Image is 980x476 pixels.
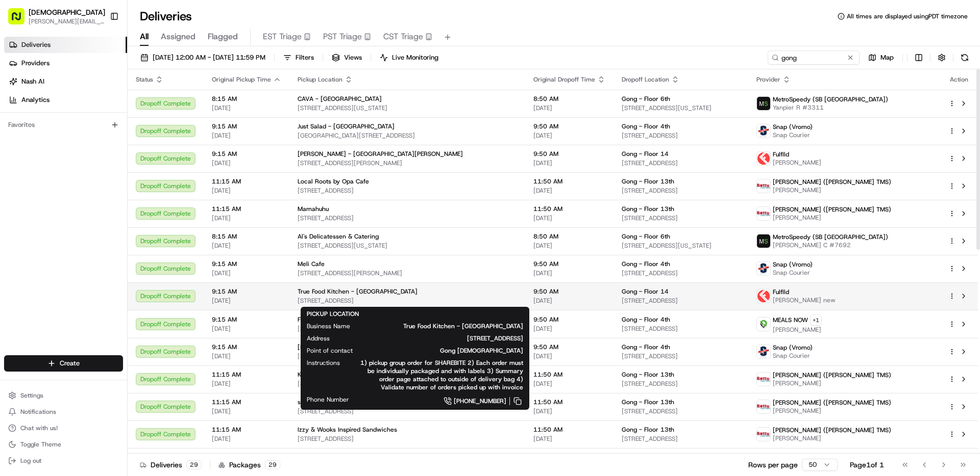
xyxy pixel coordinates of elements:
[622,371,674,379] span: Gong - Floor 13th
[307,359,340,367] span: Instructions
[35,108,129,116] div: We're available if you need us!
[21,95,50,104] span: Analytics
[533,269,605,277] span: [DATE]
[757,152,770,165] img: profile_Fulflld_OnFleet_Thistle_SF.png
[773,326,822,334] span: [PERSON_NAME]
[298,435,517,443] span: [STREET_ADDRESS]
[622,343,670,351] span: Gong - Floor 4th
[356,359,523,391] span: 1) pickup group order for SHAREBITE 2) Each order must be individually packaged and with labels 3...
[86,149,94,157] div: 💻
[263,31,302,43] span: EST Triage
[4,421,123,435] button: Chat with us!
[773,371,891,379] span: [PERSON_NAME] ([PERSON_NAME] TMS)
[768,50,860,65] input: Type to search
[533,297,605,305] span: [DATE]
[533,371,605,379] span: 11:50 AM
[773,95,888,103] span: MetroSpeedy (SB [GEOGRAPHIC_DATA])
[622,187,740,195] span: [STREET_ADDRESS]
[4,355,123,372] button: Create
[4,454,123,468] button: Log out
[533,214,605,222] span: [DATE]
[757,345,770,358] img: snap-logo.jpeg
[622,325,740,333] span: [STREET_ADDRESS]
[533,380,605,388] span: [DATE]
[533,343,605,351] span: 9:50 AM
[375,50,443,65] button: Live Monitoring
[773,150,789,158] span: Fulflld
[622,242,740,250] span: [STREET_ADDRESS][US_STATE]
[533,122,605,130] span: 9:50 AM
[298,131,517,140] span: [GEOGRAPHIC_DATA][STREET_ADDRESS]
[622,75,669,84] span: Dropoff Location
[10,41,186,57] p: Welcome 👋
[533,104,605,112] span: [DATE]
[212,371,281,379] span: 11:15 AM
[298,177,369,186] span: Local Roots by Opa Cafe
[279,50,318,65] button: Filters
[212,380,281,388] span: [DATE]
[365,395,523,407] a: [PHONE_NUMBER]
[29,17,105,25] button: [PERSON_NAME][EMAIL_ADDRESS][DOMAIN_NAME]
[298,426,397,434] span: Izzy & Wooks Inspired Sandwiches
[773,233,888,241] span: MetroSpeedy (SB [GEOGRAPHIC_DATA])
[298,242,517,250] span: [STREET_ADDRESS][US_STATE]
[212,205,281,213] span: 11:15 AM
[622,398,674,406] span: Gong - Floor 13th
[773,434,891,442] span: [PERSON_NAME]
[4,437,123,452] button: Toggle Theme
[757,124,770,138] img: snap-logo.jpeg
[20,440,61,448] span: Toggle Theme
[773,296,836,304] span: [PERSON_NAME] new
[4,4,106,29] button: [DEMOGRAPHIC_DATA][PERSON_NAME][EMAIL_ADDRESS][DOMAIN_NAME]
[344,53,362,62] span: Views
[307,395,349,404] span: Phone Number
[298,122,395,130] span: Just Salad - [GEOGRAPHIC_DATA]
[533,187,605,195] span: [DATE]
[307,347,353,355] span: Point of contact
[533,426,605,434] span: 11:50 AM
[757,289,770,303] img: profile_Fulflld_OnFleet_Thistle_SF.png
[20,148,78,158] span: Knowledge Base
[298,187,517,195] span: [STREET_ADDRESS]
[366,322,523,330] span: True Food Kitchen - [GEOGRAPHIC_DATA]
[622,269,740,277] span: [STREET_ADDRESS]
[96,148,164,158] span: API Documentation
[212,159,281,167] span: [DATE]
[773,399,891,407] span: [PERSON_NAME] ([PERSON_NAME] TMS)
[958,50,972,65] button: Refresh
[533,177,605,186] span: 11:50 AM
[533,75,595,84] span: Original Dropoff Time
[298,260,325,268] span: Meli Cafe
[298,95,382,103] span: CAVA - [GEOGRAPHIC_DATA]
[212,352,281,360] span: [DATE]
[4,37,127,53] a: Deliveries
[383,31,423,43] span: CST Triage
[773,269,813,277] span: Snap Courier
[212,95,281,103] span: 8:15 AM
[4,92,127,108] a: Analytics
[212,232,281,241] span: 8:15 AM
[35,97,167,108] div: Start new chat
[29,7,105,17] button: [DEMOGRAPHIC_DATA]
[20,408,56,416] span: Notifications
[298,214,517,222] span: [STREET_ADDRESS]
[4,405,123,419] button: Notifications
[212,407,281,415] span: [DATE]
[212,398,281,406] span: 11:15 AM
[757,97,770,110] img: metro_speed_logo.png
[622,297,740,305] span: [STREET_ADDRESS]
[212,426,281,434] span: 11:15 AM
[773,379,891,387] span: [PERSON_NAME]
[212,131,281,140] span: [DATE]
[773,288,789,296] span: Fulflld
[298,352,517,360] span: [STREET_ADDRESS][PERSON_NAME]
[307,334,330,342] span: Address
[20,391,43,400] span: Settings
[773,426,891,434] span: [PERSON_NAME] ([PERSON_NAME] TMS)
[10,97,29,116] img: 1736555255976-a54dd68f-1ca7-489b-9aae-adbdc363a1c4
[847,12,968,20] span: All times are displayed using PDT timezone
[773,214,891,222] span: [PERSON_NAME]
[622,260,670,268] span: Gong - Floor 4th
[218,460,280,470] div: Packages
[533,232,605,241] span: 8:50 AM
